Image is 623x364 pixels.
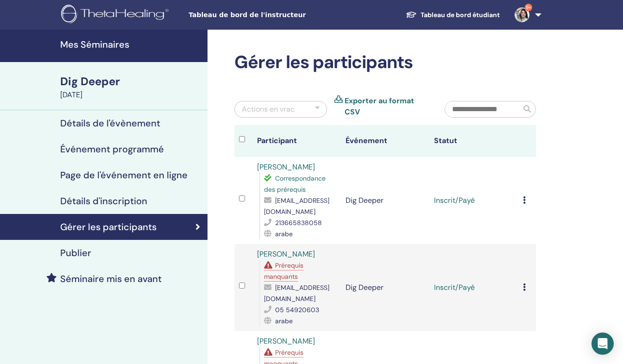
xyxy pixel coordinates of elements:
[275,230,293,238] span: arabe
[515,7,529,22] img: default.jpg
[264,196,329,216] span: [EMAIL_ADDRESS][DOMAIN_NAME]
[60,39,202,50] h4: Mes Séminaires
[275,219,322,227] span: 213665838058
[60,144,164,155] h4: Événement programmé
[60,273,162,284] h4: Séminaire mis en avant
[60,74,202,89] div: Dig Deeper
[189,10,327,20] span: Tableau de bord de l'instructeur
[242,104,295,115] div: Actions en vrac
[60,221,157,232] h4: Gérer les participants
[264,261,303,281] span: Prérequis manquants
[398,6,507,24] a: Tableau de bord étudiant
[264,174,326,194] span: Correspondance des prérequis
[341,125,429,157] th: Événement
[525,4,532,11] span: 9+
[257,249,315,259] a: [PERSON_NAME]
[257,162,315,172] a: [PERSON_NAME]
[252,125,341,157] th: Participant
[406,11,417,19] img: graduation-cap-white.svg
[60,118,160,129] h4: Détails de l'évènement
[55,74,208,100] a: Dig Deeper[DATE]
[429,125,518,157] th: Statut
[60,89,202,100] div: [DATE]
[341,244,429,331] td: Dig Deeper
[234,52,536,73] h2: Gérer les participants
[257,336,315,346] a: [PERSON_NAME]
[345,95,431,118] a: Exporter au format CSV
[60,247,91,258] h4: Publier
[275,317,293,325] span: arabe
[60,195,147,207] h4: Détails d'inscription
[592,333,614,355] div: Open Intercom Messenger
[275,306,319,314] span: 05 54920603
[60,169,188,181] h4: Page de l'événement en ligne
[264,283,329,303] span: [EMAIL_ADDRESS][DOMAIN_NAME]
[61,5,172,25] img: logo.png
[341,157,429,244] td: Dig Deeper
